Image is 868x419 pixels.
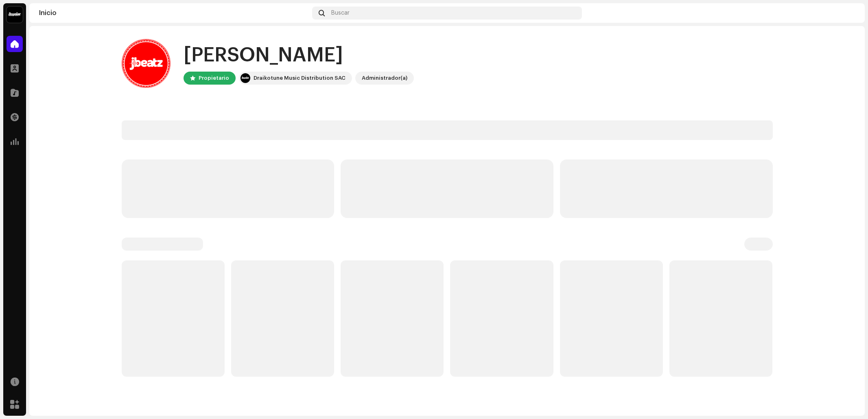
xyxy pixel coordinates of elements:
[122,39,171,88] img: 76bcae28-eab6-49a4-a372-d6a7eaa9aa6b
[199,73,229,83] div: Propietario
[842,7,855,20] img: 76bcae28-eab6-49a4-a372-d6a7eaa9aa6b
[241,73,250,83] img: 10370c6a-d0e2-4592-b8a2-38f444b0ca44
[331,10,350,16] span: Buscar
[362,73,407,83] div: Administrador(a)
[39,10,309,16] div: Inicio
[184,42,414,68] div: [PERSON_NAME]
[7,7,23,23] img: 10370c6a-d0e2-4592-b8a2-38f444b0ca44
[254,73,345,83] div: Draikotune Music Distribution SAC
